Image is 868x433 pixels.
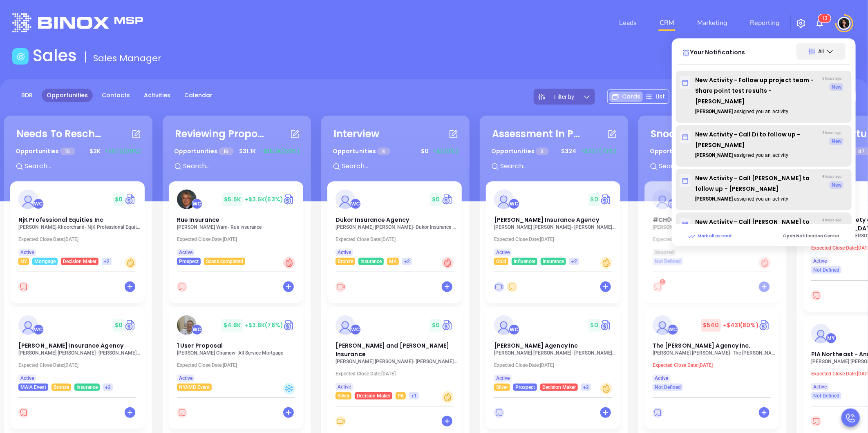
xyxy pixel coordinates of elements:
span: 15 [60,147,75,155]
span: Rue Insurance [177,216,219,224]
div: Snoozed [651,127,693,141]
span: $ 324 [559,145,578,158]
div: Walter Contreras [350,324,361,335]
img: Quote [125,193,136,205]
div: SnoozedOpportunities 2$4.7K+$3.2K(67%) [644,122,781,181]
span: Insurance [360,257,382,266]
span: $ 0 [430,193,442,206]
p: Open Notification Center [781,232,841,240]
a: profileWalter Contreras$0Circle dollarDukor Insurance Agency[PERSON_NAME] [PERSON_NAME]- Dukor In... [327,181,462,265]
a: Quote [442,193,454,205]
span: Active [179,248,192,257]
img: Quote [283,193,295,205]
span: Not Defined [813,266,839,275]
div: Warm [600,257,612,269]
span: NjK Professional Equities Inc [18,216,103,224]
p: Ted Butz - Dreher Agency Inc [494,350,617,356]
div: profileWalter Contreras$0Circle dollarDukor Insurance Agency[PERSON_NAME] [PERSON_NAME]- Dukor In... [327,181,463,307]
span: $ 2K [87,145,103,158]
p: New Activity - Follow up project team - Share point test results - [PERSON_NAME] [680,75,820,107]
img: logo [12,13,143,32]
a: profileWalter Contreras$0Circle dollarNjK Professional Equities Inc[PERSON_NAME] Khoorchand- NjK ... [10,181,145,265]
span: New [832,181,841,190]
span: Active [338,248,351,257]
a: BDR [16,89,38,102]
span: Filter by [555,94,575,100]
div: profileWalter Contreras$540+$431(80%)Circle dollarThe [PERSON_NAME] Agency Inc.[PERSON_NAME] [PER... [644,307,781,433]
a: Contacts [97,89,135,102]
div: Needs To Reschedule [16,127,106,141]
span: MA [389,257,397,266]
input: Search... [658,161,781,172]
span: PA [398,391,404,400]
span: The Willis E. Kilborne Agency Inc. [653,341,751,350]
a: New Activity - Call [PERSON_NAME] to follow up - [PERSON_NAME][PERSON_NAME] assigned you an activ... [672,169,856,210]
span: Active [813,257,827,266]
p: Opportunities [650,144,707,159]
div: Megan Youmans [826,333,837,344]
span: 3 [825,16,828,21]
div: Walter Contreras [192,324,202,335]
a: New Activity - Follow up project team - Share point test results - [PERSON_NAME][PERSON_NAME] ass... [672,71,856,123]
div: Carla Humber [667,199,678,209]
sup: 2 [660,279,665,285]
span: 16 [219,147,233,155]
div: Assessment In ProgressOpportunities 3$324+$237(73%) [486,122,622,181]
a: Quote [125,319,136,331]
p: Abraham Sillah - Dukor Insurance Agency [336,224,458,230]
div: Reviewing Proposal [175,127,265,141]
img: The Willis E. Kilborne Agency Inc. [653,315,672,335]
a: CRM [656,15,678,31]
p: Matthew Martin - Margaret J. Grassi Insurance Agency [18,350,141,356]
span: $ 0 [588,319,600,332]
p: Mark all as read [688,232,732,240]
strong: [PERSON_NAME] [695,152,734,158]
span: Bronze [338,257,353,266]
a: profileWalter Contreras$0Circle dollar[PERSON_NAME] and [PERSON_NAME] Insurance[PERSON_NAME] [PER... [327,307,462,400]
div: Walter Contreras [509,324,519,335]
p: assigned you an activity [680,194,820,204]
p: Neal Khoorchand - NjK Professional Equities Inc [18,224,141,230]
span: 2 [661,279,664,285]
span: Sales Manager [93,52,161,65]
input: Search... [499,161,622,172]
a: Calendar [179,89,217,102]
a: New Activity - Call Di to follow up - [PERSON_NAME][PERSON_NAME] assigned you an activity 4 hours... [672,125,856,167]
p: Expected Close Date: [DATE] [18,362,141,368]
p: New Activity - Call [PERSON_NAME] to follow up - [PERSON_NAME] [680,173,820,194]
div: Cold [283,383,295,395]
a: New Activity - Call [PERSON_NAME] to follow up4 hours ago [672,212,856,254]
p: Expected Close Date: [DATE] [494,362,617,368]
p: New Activity - Call Di to follow up - [PERSON_NAME] [680,129,820,150]
span: +2 [571,257,577,266]
span: $ 0 [588,193,600,206]
div: Hot [283,257,295,269]
img: iconSetting [796,18,806,28]
span: NYAMB Event [179,383,210,392]
div: Interview [333,127,379,141]
span: Influencer [514,257,535,266]
div: Walter Contreras [509,199,519,209]
span: $ 31.1K [237,145,258,158]
div: Walter Contreras [192,199,202,209]
span: +2 [105,383,111,392]
span: Active [179,374,192,383]
p: Jessica A. Hess - The Willis E. Kilborne Agency Inc. [653,350,775,356]
a: profileWalter Contreras$0Circle dollar[PERSON_NAME] Insurance Agency[PERSON_NAME] [PERSON_NAME]- ... [486,181,620,265]
a: profileWalter Contreras$0Circle dollar[PERSON_NAME] Agency Inc[PERSON_NAME] [PERSON_NAME]- [PERSO... [486,307,620,391]
span: Active [496,374,510,383]
img: PIA Northeast - Annual Convention [811,324,831,344]
p: 4 hours ago [820,131,841,135]
p: Expected Close Date: [DATE] [653,237,775,242]
p: Opportunities [491,144,549,159]
a: Activities [139,89,175,102]
img: #CH009664 Microsoft Teams Phone [653,190,672,209]
div: Hot [759,257,771,269]
span: Active [338,382,351,391]
p: Andy Chamow - All Service Mortgage [177,350,300,356]
p: 3 hours ago [820,77,841,80]
span: Insurance [543,257,564,266]
p: Expected Close Date: [DATE] [177,237,300,242]
img: NjK Professional Equities Inc [18,190,38,209]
